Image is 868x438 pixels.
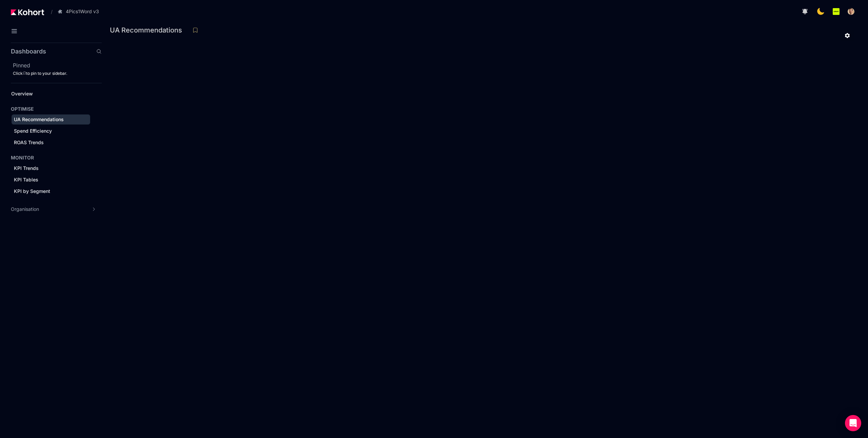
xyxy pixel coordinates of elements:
a: ROAS Trends [12,137,90,148]
button: 4Pics1Word v3 [54,6,106,17]
span: KPI Tables [14,177,38,182]
a: Spend Efficiency [12,126,90,136]
h4: MONITOR [11,154,34,161]
h4: OPTIMISE [11,106,34,112]
a: Overview [9,89,90,99]
span: 4Pics1Word v3 [66,8,99,15]
span: KPI by Segment [14,188,50,194]
span: UA Recommendations [14,116,64,122]
span: / [45,8,53,15]
span: KPI Trends [14,165,39,171]
div: Open Intercom Messenger [845,415,861,431]
span: Overview [11,91,33,96]
h2: Pinned [13,61,102,69]
h3: UA Recommendations [110,27,186,34]
div: Click to pin to your sidebar. [13,71,102,76]
a: KPI Tables [12,175,90,185]
img: Kohort logo [11,9,44,15]
a: KPI by Segment [12,186,90,196]
a: UA Recommendations [12,114,90,125]
span: Organisation [11,206,39,213]
h2: Dashboards [11,48,46,54]
span: ROAS Trends [14,139,44,145]
span: Spend Efficiency [14,128,52,134]
img: logo_Lotum_Logo_20240521114851236074.png [833,8,840,15]
a: KPI Trends [12,163,90,173]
